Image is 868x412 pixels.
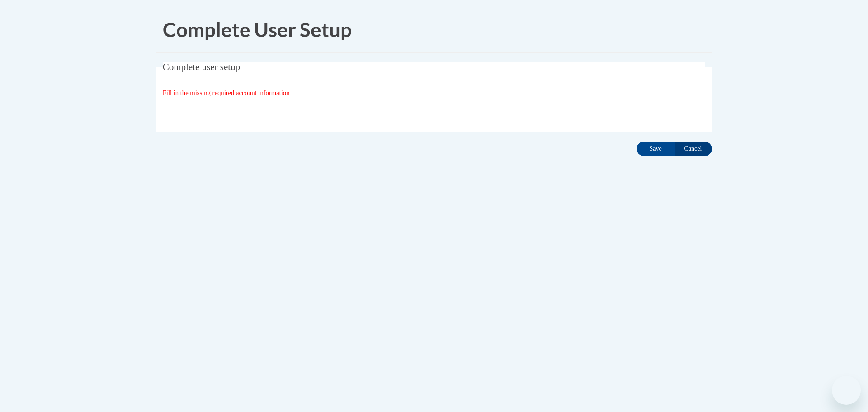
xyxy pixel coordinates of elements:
iframe: Button to launch messaging window [832,376,861,405]
span: Complete user setup [163,62,240,72]
span: Fill in the missing required account information [163,89,290,96]
span: Complete User Setup [163,18,352,41]
input: Cancel [674,142,712,156]
input: Save [637,142,675,156]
